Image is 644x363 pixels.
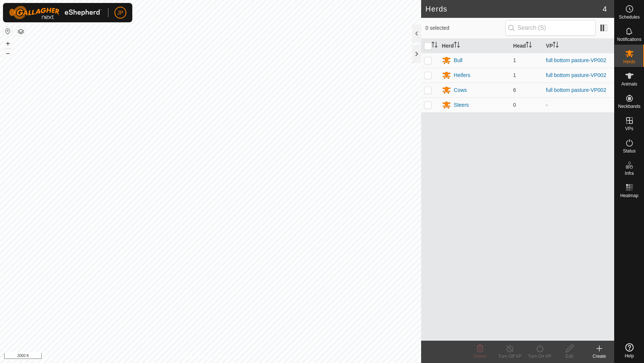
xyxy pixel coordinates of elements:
p-sorticon: Activate to sort [432,43,438,49]
th: VP [543,39,614,53]
span: JP [117,9,123,17]
div: Heifers [454,71,470,79]
th: Herd [439,39,510,53]
button: Map Layers [16,27,25,36]
span: Status [623,149,635,153]
span: 6 [513,87,516,93]
span: Infra [625,171,634,176]
button: – [3,49,12,58]
span: Neckbands [618,104,640,109]
span: 0 selected [426,24,505,32]
span: 0 [513,102,516,108]
a: full bottom pasture-VP002 [546,87,606,93]
div: Edit [555,353,584,360]
a: Contact Us [218,353,240,360]
span: 1 [513,57,516,63]
p-sorticon: Activate to sort [526,43,532,49]
span: Heatmap [620,193,638,198]
input: Search (S) [505,20,596,36]
p-sorticon: Activate to sort [553,43,559,49]
img: Gallagher Logo [9,6,102,19]
a: full bottom pasture-VP002 [546,72,606,78]
span: Schedules [619,15,640,19]
td: - [543,97,614,112]
span: Herds [623,60,635,64]
div: Turn On VP [525,353,555,360]
span: Help [625,354,634,358]
button: Reset Map [3,27,12,36]
div: Cows [454,86,467,94]
a: Help [615,340,644,361]
a: Privacy Policy [181,353,209,360]
div: Bull [454,57,463,64]
th: Head [510,39,543,53]
div: Steers [454,101,469,109]
span: Notifications [617,37,641,42]
span: VPs [625,126,633,131]
div: Create [584,353,614,360]
a: full bottom pasture-VP002 [546,57,606,63]
span: Animals [621,82,637,86]
p-sorticon: Activate to sort [454,43,460,49]
span: Delete [474,354,487,359]
span: 4 [603,3,607,15]
span: 1 [513,72,516,78]
h2: Herds [426,4,603,13]
button: + [3,39,12,48]
div: Turn Off VP [495,353,525,360]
